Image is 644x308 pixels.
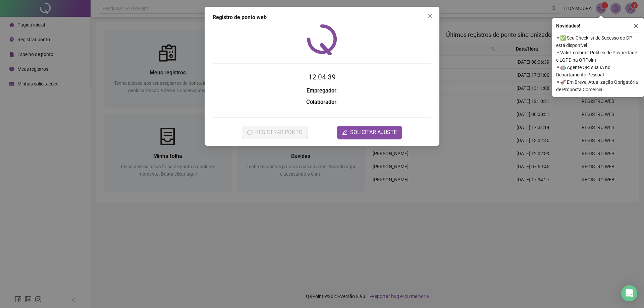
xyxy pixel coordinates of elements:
span: SOLICITAR AJUSTE [350,128,397,136]
span: close [634,23,638,28]
span: ⚬ Vale Lembrar: Política de Privacidade e LGPD na QRPoint [556,49,640,64]
span: ⚬ 🤖 Agente QR: sua IA no Departamento Pessoal [556,64,640,78]
h3: : [213,98,431,107]
span: edit [342,130,347,135]
span: Novidades ! [556,22,580,29]
span: ⚬ ✅ Seu Checklist de Sucesso do DP está disponível [556,34,640,49]
div: Open Intercom Messenger [621,285,637,301]
img: QRPoint [307,24,337,55]
strong: Empregador [307,87,336,94]
h3: : [213,86,431,95]
span: close [427,13,433,19]
button: Close [425,11,435,21]
div: Registro de ponto web [213,13,431,21]
span: ⚬ 🚀 Em Breve, Atualização Obrigatória de Proposta Comercial [556,78,640,93]
strong: Colaborador [306,99,336,105]
button: REGISTRAR PONTO [242,126,308,139]
time: 12:04:39 [308,73,336,81]
button: editSOLICITAR AJUSTE [337,126,402,139]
